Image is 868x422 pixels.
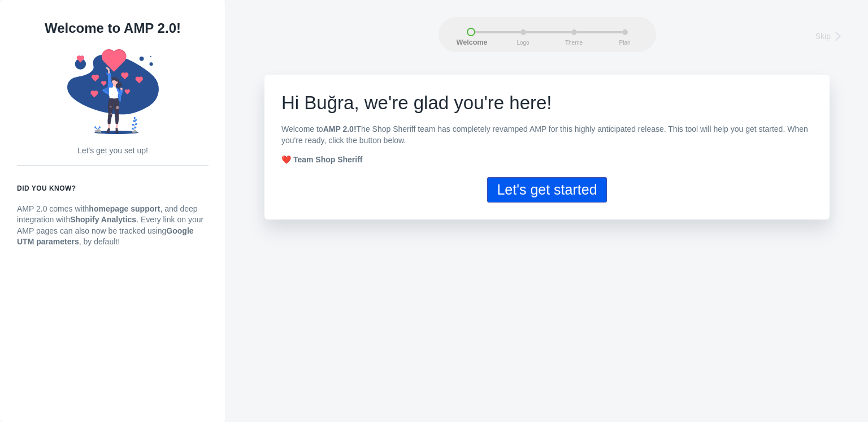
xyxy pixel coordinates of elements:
a: Skip [815,28,848,43]
p: AMP 2.0 comes with , and deep integration with . Every link on your AMP pages can also now be tra... [17,204,209,248]
p: Welcome to The Shop Sheriff team has completely revamped AMP for this highly anticipated release.... [281,124,813,146]
span: Theme [560,40,588,46]
h1: e're glad you're here! [281,92,813,114]
iframe: Drift Widget Chat Controller [811,365,854,408]
strong: Shopify Analytics [70,215,136,224]
strong: homepage support [89,204,160,213]
span: Welcome [457,39,485,47]
b: AMP 2.0! [323,124,357,134]
p: Let's get you set up! [17,145,209,157]
span: Skip [815,31,831,42]
span: Hi Buğra, w [281,92,378,113]
strong: Google UTM parameters [17,226,194,247]
button: Let's get started [487,177,606,203]
h6: Did you know? [17,183,209,194]
strong: ❤️ Team Shop Sheriff [281,155,363,164]
span: Plan [611,40,639,46]
span: Logo [509,40,537,46]
h1: Welcome to AMP 2.0! [17,17,209,40]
